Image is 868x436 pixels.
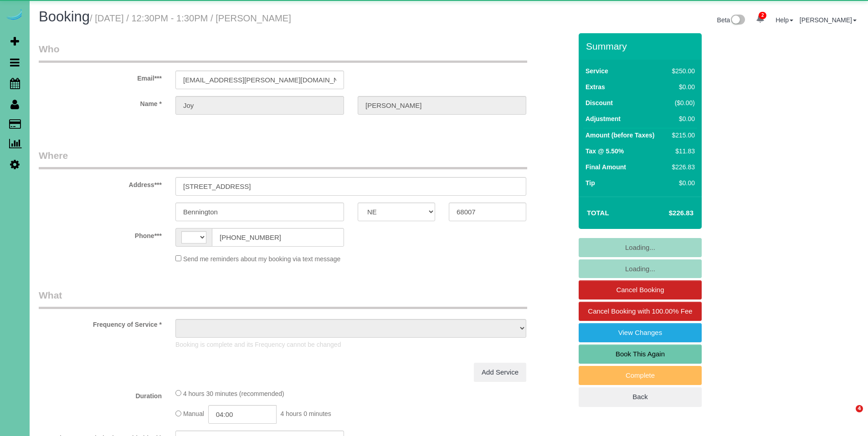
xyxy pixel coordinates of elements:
a: View Changes [579,323,702,342]
a: Cancel Booking with 100.00% Fee [579,302,702,321]
label: Frequency of Service * [32,317,169,329]
span: Booking [39,9,90,25]
label: Discount [586,98,613,107]
span: 2 [759,12,766,19]
img: New interface [730,15,745,26]
iframe: Intercom live chat [837,405,859,427]
div: ($0.00) [668,98,695,107]
a: Help [776,16,793,24]
h3: Summary [586,41,697,51]
label: Final Amount [586,162,626,172]
div: $0.00 [668,82,695,91]
div: $11.83 [668,147,695,156]
a: Add Service [474,363,526,382]
a: Cancel Booking [579,280,702,299]
label: Adjustment [586,114,621,123]
label: Duration [32,388,169,401]
div: $226.83 [668,162,695,172]
h4: $226.83 [642,209,693,217]
small: / [DATE] / 12:30PM - 1:30PM / [PERSON_NAME] [90,13,291,23]
a: Book This Again [579,345,702,364]
span: Manual [183,411,204,418]
label: Tax @ 5.50% [586,147,624,156]
label: Name * [32,96,169,108]
a: Beta [717,16,745,24]
a: [PERSON_NAME] [800,16,857,24]
label: Service [586,66,608,76]
label: Amount (before Taxes) [586,131,654,140]
img: Automaid Logo [5,9,24,22]
strong: Total [587,209,609,217]
a: 2 [751,9,769,29]
legend: Who [39,42,527,63]
span: Cancel Booking with 100.00% Fee [588,307,692,315]
span: Send me reminders about my booking via text message [183,255,341,263]
label: Extras [586,82,605,91]
p: Booking is complete and its Frequency cannot be changed [175,340,526,349]
span: 4 hours 30 minutes (recommended) [183,390,284,397]
div: $215.00 [668,131,695,140]
div: $250.00 [668,66,695,76]
legend: Where [39,149,527,169]
div: $0.00 [668,114,695,123]
label: Tip [586,178,595,188]
span: 4 hours 0 minutes [281,411,331,418]
span: 4 [856,405,863,412]
a: Back [579,387,702,406]
div: $0.00 [668,178,695,188]
legend: What [39,289,527,309]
